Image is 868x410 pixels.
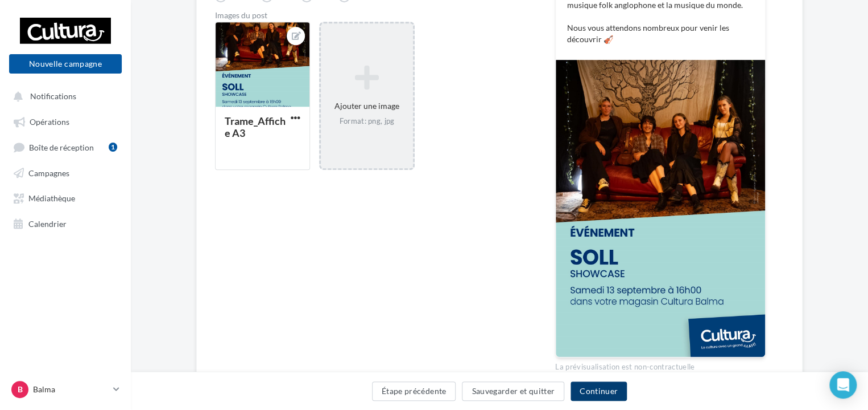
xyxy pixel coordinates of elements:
[30,91,76,101] span: Notifications
[29,142,94,152] span: Boîte de réception
[7,111,124,131] a: Opérations
[462,381,564,401] button: Sauvegarder et quitter
[28,218,67,228] span: Calendrier
[7,86,119,106] button: Notifications
[7,213,124,233] a: Calendrier
[555,358,766,372] div: La prévisualisation est non-contractuelle
[215,11,519,19] div: Images du post
[7,162,124,182] a: Campagnes
[28,193,75,203] span: Médiathèque
[829,371,857,399] div: Open Intercom Messenger
[30,117,69,127] span: Opérations
[7,187,124,208] a: Médiathèque
[18,384,23,395] span: B
[33,384,109,395] p: Balma
[28,168,69,177] span: Campagnes
[571,381,627,401] button: Continuer
[7,136,124,157] a: Boîte de réception1
[109,143,117,152] div: 1
[225,115,286,139] div: Trame_Affiche A3
[9,54,122,74] button: Nouvelle campagne
[9,379,122,400] a: B Balma
[372,381,456,401] button: Étape précédente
